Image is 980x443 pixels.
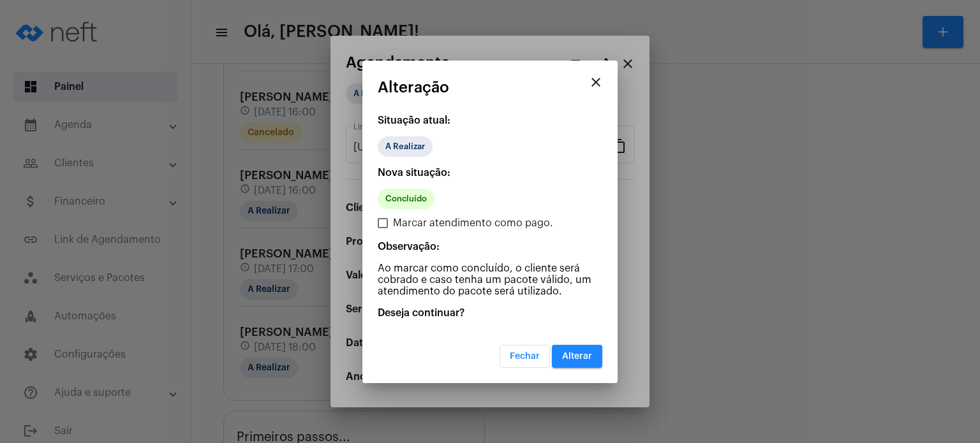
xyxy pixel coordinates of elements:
mat-icon: close [588,75,604,90]
button: Fechar [500,345,550,368]
span: Marcar atendimento como pago. [393,215,553,231]
p: Observação: [378,241,602,252]
span: Fechar [510,352,540,361]
p: Ao marcar como concluído, o cliente será cobrado e caso tenha um pacote válido, um atendimento do... [378,263,602,297]
p: Deseja continuar? [378,307,602,319]
span: Alteração [378,79,449,96]
mat-chip: Concluído [378,189,434,209]
p: Situação atual: [378,115,602,126]
span: Alterar [562,352,592,361]
p: Nova situação: [378,167,602,178]
mat-chip: A Realizar [378,136,433,157]
button: Alterar [552,345,602,368]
